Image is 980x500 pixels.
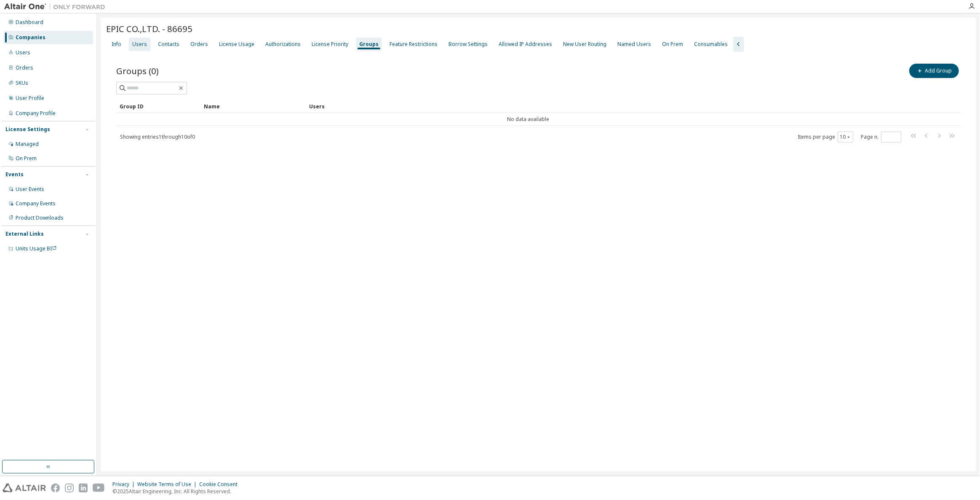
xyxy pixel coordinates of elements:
[390,41,438,48] div: Feature Restrictions
[449,41,488,48] div: Borrow Settings
[199,481,243,488] div: Cookie Consent
[16,19,43,26] div: Dashboard
[190,41,208,48] div: Orders
[51,484,60,492] img: facebook.svg
[65,484,74,492] img: instagram.svg
[16,141,39,148] div: Managed
[16,34,45,41] div: Companies
[16,49,30,56] div: Users
[309,99,937,113] div: Users
[359,41,379,48] div: Groups
[116,113,940,126] td: No data available
[16,215,64,221] div: Product Downloads
[93,484,105,492] img: youtube.svg
[5,171,24,178] div: Events
[106,23,192,35] span: EPIC CO.,LTD. - 86695
[112,481,137,488] div: Privacy
[112,41,121,48] div: Info
[4,3,109,11] img: Altair One
[662,41,683,48] div: On Prem
[909,64,959,78] button: Add Group
[16,245,57,252] span: Units Usage BI
[563,41,606,48] div: New User Routing
[265,41,301,48] div: Authorizations
[861,132,901,142] span: Page n.
[840,134,851,140] button: 10
[16,65,33,71] div: Orders
[16,186,44,193] div: User Events
[79,484,88,492] img: linkedin.svg
[499,41,552,48] div: Allowed IP Addresses
[312,41,348,48] div: License Priority
[219,41,254,48] div: License Usage
[3,484,46,492] img: altair_logo.svg
[120,99,197,113] div: Group ID
[16,95,44,102] div: User Profile
[5,126,50,133] div: License Settings
[132,41,147,48] div: Users
[116,65,159,77] span: Groups (0)
[16,80,28,86] div: SKUs
[694,41,728,48] div: Consumables
[798,132,853,142] span: Items per page
[16,200,56,207] div: Company Events
[16,110,56,117] div: Company Profile
[5,231,44,237] div: External Links
[158,41,179,48] div: Contacts
[120,133,195,140] span: Showing entries 1 through 10 of 0
[16,155,37,162] div: On Prem
[112,488,243,495] p: © 2025 Altair Engineering, Inc. All Rights Reserved.
[137,481,199,488] div: Website Terms of Use
[204,99,302,113] div: Name
[617,41,651,48] div: Named Users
